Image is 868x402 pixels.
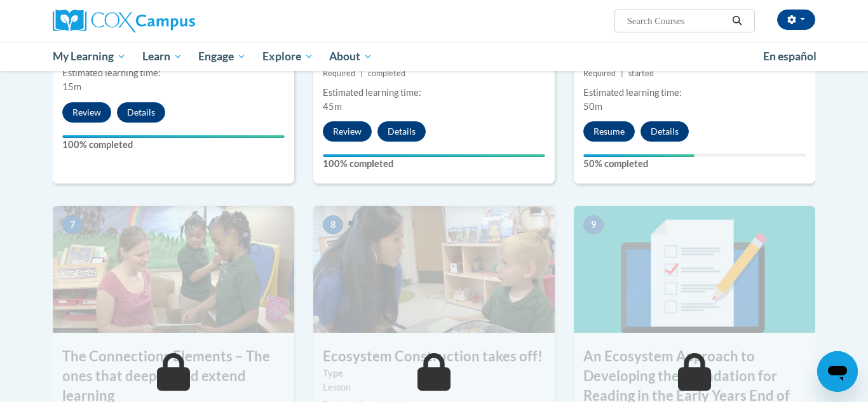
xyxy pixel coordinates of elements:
[583,215,604,234] span: 9
[628,69,654,78] span: started
[583,69,616,78] span: Required
[777,10,815,30] button: Account Settings
[323,157,545,171] label: 100% completed
[641,121,689,142] button: Details
[262,49,313,64] span: Explore
[817,351,858,392] iframe: Button to launch messaging window
[62,135,285,138] div: Your progress
[368,69,405,78] span: completed
[53,49,126,64] span: My Learning
[755,43,825,70] a: En español
[117,102,165,123] button: Details
[134,42,191,71] a: Learn
[323,154,545,157] div: Your progress
[323,215,343,234] span: 8
[62,215,83,234] span: 7
[198,49,246,64] span: Engage
[583,121,635,142] button: Resume
[626,13,728,29] input: Search Courses
[323,380,545,394] div: Lesson
[53,206,294,333] img: Course Image
[313,347,555,366] h3: Ecosystem Construction takes off!
[62,66,285,80] div: Estimated learning time:
[583,86,806,100] div: Estimated learning time:
[254,42,322,71] a: Explore
[323,121,372,142] button: Review
[44,42,134,71] a: My Learning
[53,10,195,32] img: Cox Campus
[34,42,834,71] div: Main menu
[323,86,545,100] div: Estimated learning time:
[62,102,111,123] button: Review
[377,121,426,142] button: Details
[62,138,285,152] label: 100% completed
[329,49,372,64] span: About
[62,81,81,92] span: 15m
[583,154,695,157] div: Your progress
[323,366,545,380] label: Type
[323,69,355,78] span: Required
[574,206,815,333] img: Course Image
[763,50,817,63] span: En español
[322,42,381,71] a: About
[728,13,747,29] button: Search
[190,42,254,71] a: Engage
[583,157,806,171] label: 50% completed
[583,101,602,112] span: 50m
[360,69,363,78] span: |
[621,69,623,78] span: |
[313,206,555,333] img: Course Image
[142,49,182,64] span: Learn
[323,101,342,112] span: 45m
[53,10,294,32] a: Cox Campus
